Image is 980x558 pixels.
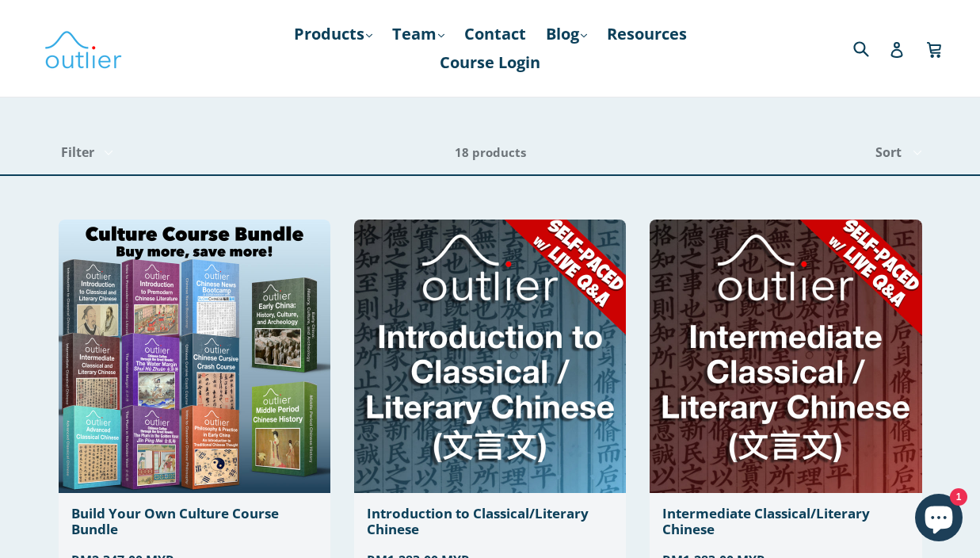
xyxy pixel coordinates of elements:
[456,20,534,48] a: Contact
[662,506,909,538] div: Intermediate Classical/Literary Chinese
[432,48,548,77] a: Course Login
[384,20,452,48] a: Team
[354,220,626,493] img: Introduction to Classical/Literary Chinese
[59,220,330,493] img: Build Your Own Culture Course Bundle
[71,506,318,538] div: Build Your Own Culture Course Bundle
[650,220,921,493] img: Intermediate Classical/Literary Chinese
[286,20,380,48] a: Products
[455,144,526,160] span: 18 products
[44,25,123,71] img: Outlier Linguistics
[910,494,967,545] inbox-online-store-chat: Shopify online store chat
[849,32,893,64] input: Search
[538,20,595,48] a: Blog
[599,20,695,48] a: Resources
[367,506,613,538] div: Introduction to Classical/Literary Chinese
